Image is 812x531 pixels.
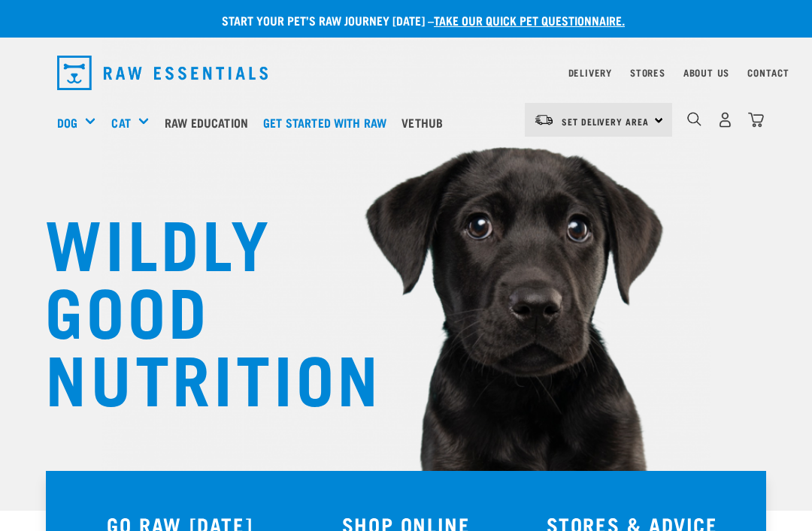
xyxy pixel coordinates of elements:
a: About Us [683,70,729,75]
a: Vethub [398,92,454,152]
a: take our quick pet questionnaire. [434,17,625,23]
img: user.png [717,112,733,128]
a: Cat [111,113,130,131]
a: Raw Education [161,92,259,152]
a: Get started with Raw [259,92,398,152]
nav: dropdown navigation [45,50,767,96]
a: Dog [57,113,77,131]
img: Raw Essentials Logo [57,56,268,90]
a: Stores [630,70,665,75]
img: home-icon@2x.png [748,112,764,128]
a: Contact [747,70,789,75]
a: Delivery [568,70,612,75]
img: van-moving.png [534,113,554,127]
img: home-icon-1@2x.png [687,112,701,126]
span: Set Delivery Area [562,119,649,124]
h1: WILDLY GOOD NUTRITION [45,207,346,409]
